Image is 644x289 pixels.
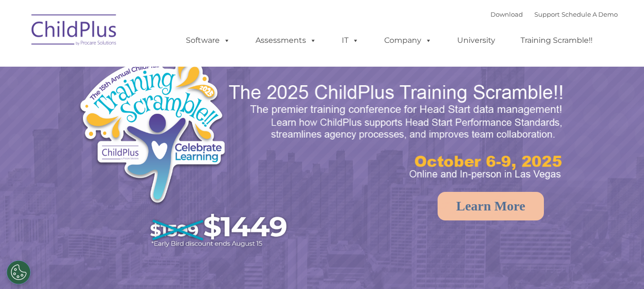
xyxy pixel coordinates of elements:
a: Learn More [438,192,544,220]
a: Assessments [246,31,326,50]
img: ChildPlus by Procare Solutions [27,8,122,55]
a: Training Scramble!! [511,31,602,50]
a: IT [332,31,368,50]
a: Download [491,10,523,18]
a: Schedule A Demo [562,10,618,18]
a: Support [534,10,560,18]
button: Cookies Settings [7,260,31,284]
font: | [491,10,618,18]
a: Software [176,31,240,50]
a: University [448,31,505,50]
a: Company [375,31,441,50]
